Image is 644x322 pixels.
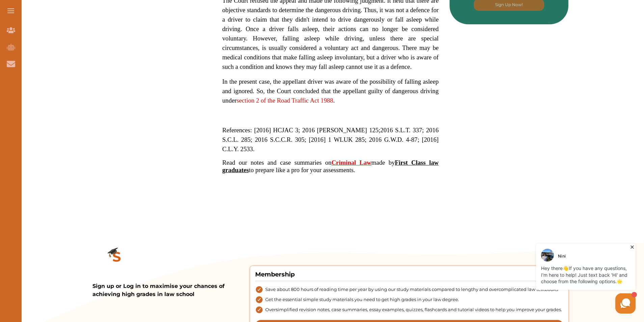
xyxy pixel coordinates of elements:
[482,242,637,315] iframe: HelpCrunch
[495,2,523,8] p: Sign Up Now!
[237,97,333,104] a: section 2 of the Road Traffic Act 1988
[222,159,439,173] strong: First Class law graduates
[333,97,335,104] span: .
[458,51,586,67] iframe: Reviews Badge Ribbon Widget
[254,127,380,134] span: [2016] HCJAC 3; 2016 [PERSON_NAME] 125;
[265,296,459,303] span: Get the essential simple study materials you need to get high grades in your law degree.
[222,127,439,153] span: 2016 S.L.T. 337; 2016 S.C.L. 285; 2016 S.C.C.R. 305; [2016] 1 WLUK 285; 2016 G.W.D. 4-87; [2016] ...
[255,270,563,281] h4: Membership
[222,127,252,134] span: References:
[92,234,141,282] img: study_small.d8df4b06.png
[331,159,371,166] a: Criminal Law
[222,78,439,104] span: In the present case, the appellant driver was aware of the possibility of falling asleep and igno...
[222,159,439,173] span: Read our notes and case summaries on made by to prepare like a pro for your assessments.
[92,282,250,298] p: Sign up or Log in to maximise your chances of achieving high grades in law school
[265,286,558,293] span: Save about 800 hours of reading time per year by using our study materials compared to lengthy an...
[265,306,562,313] span: Oversimplified revision notes, case summaries, essay examples, quizzes, flashcards and tutorial v...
